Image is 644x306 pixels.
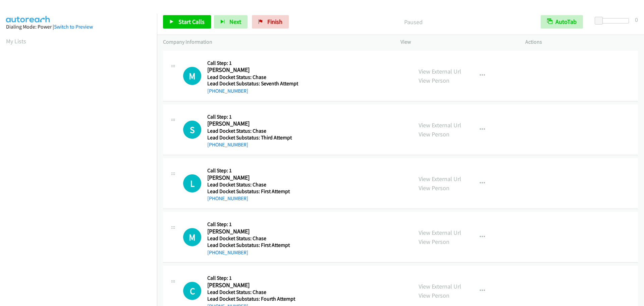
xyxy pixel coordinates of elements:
[207,141,248,148] a: [PHONE_NUMBER]
[207,228,297,235] h2: [PERSON_NAME]
[214,15,248,29] button: Next
[207,174,297,182] h2: [PERSON_NAME]
[419,184,449,192] a: View Person
[183,228,201,246] h1: M
[178,18,205,26] span: Start Calls
[207,188,297,195] h5: Lead Docket Substatus: First Attempt
[207,66,297,74] h2: [PERSON_NAME]
[207,289,297,296] h5: Lead Docket Status: Chase
[6,23,151,31] div: Dialing Mode: Power |
[207,128,297,134] h5: Lead Docket Status: Chase
[525,38,638,46] p: Actions
[207,74,298,81] h5: Lead Docket Status: Chase
[183,174,201,192] div: The call is yet to be attempted
[207,80,298,87] h5: Lead Docket Substatus: Seventh Attempt
[207,167,297,174] h5: Call Step: 1
[54,24,93,30] a: Switch to Preview
[207,195,248,202] a: [PHONE_NUMBER]
[207,235,297,242] h5: Lead Docket Status: Chase
[183,67,201,85] h1: M
[183,282,201,300] div: The call is yet to be attempted
[419,130,449,138] a: View Person
[207,134,297,141] h5: Lead Docket Substatus: Third Attempt
[183,282,201,300] h1: C
[163,38,388,46] p: Company Information
[163,15,211,29] a: Start Calls
[419,68,461,75] a: View External Url
[183,121,201,139] h1: S
[207,296,297,302] h5: Lead Docket Substatus: Fourth Attempt
[229,18,241,26] span: Next
[252,15,289,29] a: Finish
[419,238,449,246] a: View Person
[419,282,461,290] a: View External Url
[419,121,461,129] a: View External Url
[6,37,26,45] a: My Lists
[183,228,201,246] div: The call is yet to be attempted
[183,174,201,192] h1: L
[207,275,297,281] h5: Call Step: 1
[207,221,297,228] h5: Call Step: 1
[419,292,449,299] a: View Person
[183,67,201,85] div: The call is yet to be attempted
[298,17,529,27] p: Paused
[207,281,297,289] h2: [PERSON_NAME]
[419,77,449,84] a: View Person
[207,242,297,249] h5: Lead Docket Substatus: First Attempt
[207,88,248,94] a: [PHONE_NUMBER]
[207,181,297,188] h5: Lead Docket Status: Chase
[207,120,297,128] h2: [PERSON_NAME]
[207,60,298,67] h5: Call Step: 1
[419,175,461,183] a: View External Url
[541,15,583,29] button: AutoTab
[207,249,248,256] a: [PHONE_NUMBER]
[183,121,201,139] div: The call is yet to be attempted
[598,18,629,24] div: Delay between calls (in seconds)
[419,229,461,236] a: View External Url
[400,38,513,46] p: View
[635,15,638,24] div: 0
[267,18,282,26] span: Finish
[207,114,297,120] h5: Call Step: 1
